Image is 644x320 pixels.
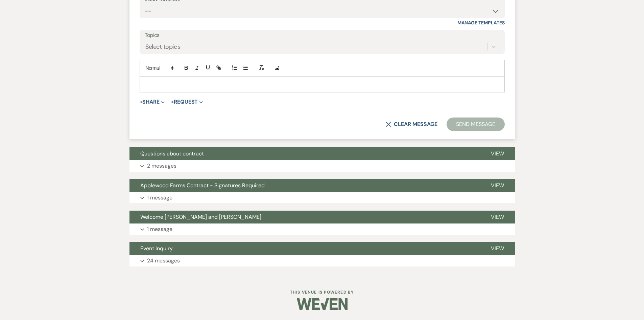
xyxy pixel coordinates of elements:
[171,99,203,105] button: Request
[491,213,504,220] span: View
[129,211,480,223] button: Welcome [PERSON_NAME] and [PERSON_NAME]
[140,213,261,220] span: Welcome [PERSON_NAME] and [PERSON_NAME]
[457,20,505,26] a: Manage Templates
[129,192,515,204] button: 1 message
[480,211,515,223] button: View
[145,42,181,51] div: Select topics
[147,162,176,170] p: 2 messages
[140,182,265,189] span: Applewood Farms Contract - Signatures Required
[129,147,480,160] button: Questions about contract
[129,255,515,266] button: 24 messages
[129,179,480,192] button: Applewood Farms Contract - Signatures Required
[447,118,504,131] button: Send Message
[171,99,174,105] span: +
[480,147,515,160] button: View
[129,242,480,255] button: Event Inquiry
[147,256,180,265] p: 24 messages
[480,179,515,192] button: View
[129,223,515,235] button: 1 message
[140,99,165,105] button: Share
[147,225,172,234] p: 1 message
[480,242,515,255] button: View
[491,182,504,189] span: View
[491,150,504,157] span: View
[140,150,204,157] span: Questions about contract
[140,245,173,252] span: Event Inquiry
[145,30,500,40] label: Topics
[297,292,348,316] img: Weven Logo
[491,245,504,252] span: View
[140,99,143,105] span: +
[386,122,437,127] button: Clear message
[129,160,515,172] button: 2 messages
[147,193,172,202] p: 1 message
